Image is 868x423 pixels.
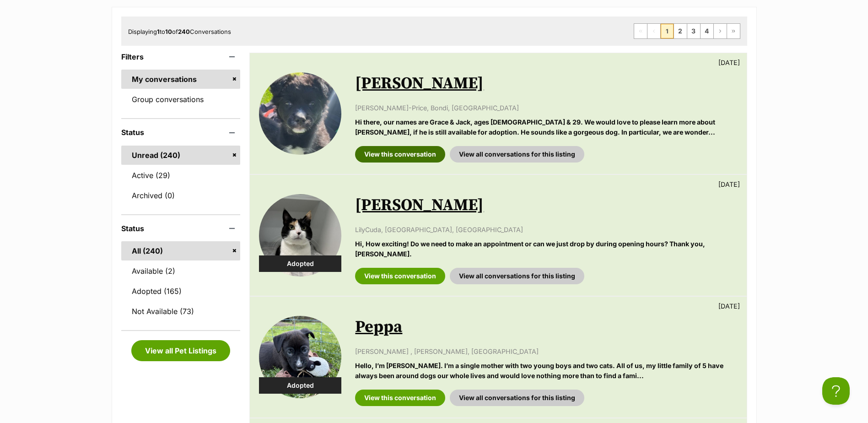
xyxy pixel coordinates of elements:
[121,90,241,109] a: Group conversations
[687,24,700,38] a: Page 3
[355,239,737,259] p: Hi, How exciting! Do we need to make an appointment or can we just drop by during opening hours? ...
[355,117,737,137] p: Hi there, our names are Grace & Jack, ages [DEMOGRAPHIC_DATA] & 29. We would love to please learn...
[121,302,241,321] a: Not Available (73)
[259,255,341,272] div: Adopted
[131,340,230,361] a: View all Pet Listings
[121,166,241,185] a: Active (29)
[661,24,674,38] span: Page 1
[450,390,584,406] a: View all conversations for this listing
[121,241,241,260] a: All (240)
[355,317,402,337] a: Peppa
[121,128,241,136] header: Status
[355,103,737,113] p: [PERSON_NAME]-Price, Bondi, [GEOGRAPHIC_DATA]
[121,186,241,205] a: Archived (0)
[355,390,445,406] a: View this conversation
[450,146,584,163] a: View all conversations for this listing
[355,146,445,163] a: View this conversation
[259,377,341,394] div: Adopted
[178,28,190,35] strong: 240
[121,224,241,233] header: Status
[157,28,160,35] strong: 1
[259,194,341,277] img: Tam
[121,70,241,89] a: My conversations
[121,282,241,301] a: Adopted (165)
[718,301,740,311] p: [DATE]
[121,53,241,61] header: Filters
[674,24,687,38] a: Page 2
[634,23,740,39] nav: Pagination
[128,28,231,35] span: Displaying to of Conversations
[259,72,341,155] img: Otis
[355,268,445,284] a: View this conversation
[355,225,737,234] p: LilyCuda, [GEOGRAPHIC_DATA], [GEOGRAPHIC_DATA]
[121,261,241,281] a: Available (2)
[450,268,584,284] a: View all conversations for this listing
[727,24,740,38] a: Last page
[701,24,713,38] a: Page 4
[165,28,172,35] strong: 10
[822,377,850,405] iframe: Help Scout Beacon - Open
[634,24,647,38] span: First page
[121,146,241,165] a: Unread (240)
[714,24,727,38] a: Next page
[355,195,484,216] a: [PERSON_NAME]
[355,73,484,94] a: [PERSON_NAME]
[718,58,740,67] p: [DATE]
[259,316,341,398] img: Peppa
[355,347,737,356] p: [PERSON_NAME] , [PERSON_NAME], [GEOGRAPHIC_DATA]
[647,24,660,38] span: Previous page
[718,179,740,189] p: [DATE]
[355,361,737,380] p: Hello, I’m [PERSON_NAME]. I’m a single mother with two young boys and two cats. All of us, my lit...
